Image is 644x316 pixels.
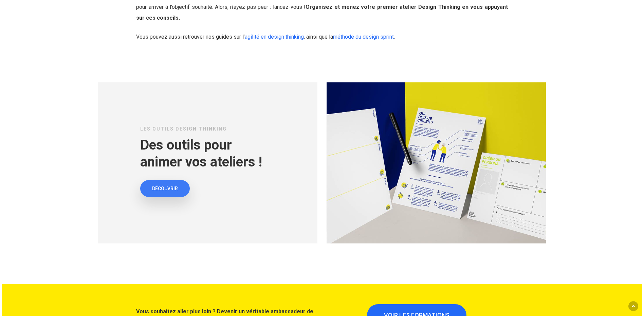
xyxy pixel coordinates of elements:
[333,34,394,40] a: méthode du design sprint
[140,125,275,133] h5: Les outils Design Thinking
[245,34,304,40] a: agilité en design thinking
[140,137,275,171] h2: Des outils pour animer vos ateliers !
[136,32,508,42] p: Vous pouvez aussi retrouver nos guides sur l’ , ainsi que la .
[136,4,508,21] strong: Organisez et menez votre premier atelier Design Thinking en vous appuyant sur ces conseils.
[140,180,190,197] a: DÉCOUVRIR
[152,185,178,192] span: DÉCOUVRIR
